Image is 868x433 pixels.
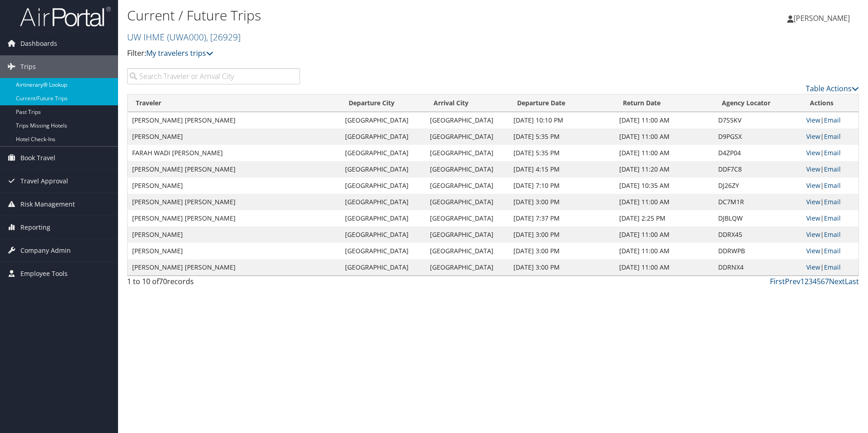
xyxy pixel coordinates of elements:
[817,276,821,286] a: 5
[340,177,425,194] td: [GEOGRAPHIC_DATA]
[806,214,820,222] a: View
[509,177,615,194] td: [DATE] 7:10 PM
[425,210,509,226] td: [GEOGRAPHIC_DATA]
[802,259,858,276] td: |
[615,259,714,276] td: [DATE] 11:00 AM
[802,194,858,210] td: |
[714,194,802,210] td: DC7M1R
[340,194,425,210] td: [GEOGRAPHIC_DATA]
[806,84,859,93] a: Table Actions
[340,210,425,226] td: [GEOGRAPHIC_DATA]
[824,246,841,255] a: Email
[821,276,825,286] a: 6
[615,145,714,161] td: [DATE] 11:00 AM
[802,128,858,145] td: |
[20,216,50,239] span: Reporting
[128,259,340,276] td: [PERSON_NAME] [PERSON_NAME]
[425,94,509,112] th: Arrival City: activate to sort column ascending
[806,263,820,271] a: View
[509,259,615,276] td: [DATE] 3:00 PM
[615,161,714,177] td: [DATE] 11:20 AM
[127,48,615,59] p: Filter:
[824,148,841,157] a: Email
[20,32,57,55] span: Dashboards
[425,128,509,145] td: [GEOGRAPHIC_DATA]
[806,116,820,124] a: View
[802,243,858,259] td: |
[340,112,425,128] td: [GEOGRAPHIC_DATA]
[809,276,813,286] a: 3
[802,112,858,128] td: |
[340,161,425,177] td: [GEOGRAPHIC_DATA]
[509,210,615,226] td: [DATE] 7:37 PM
[813,276,817,286] a: 4
[806,246,820,255] a: View
[824,263,841,271] a: Email
[340,243,425,259] td: [GEOGRAPHIC_DATA]
[127,6,615,25] h1: Current / Future Trips
[714,210,802,226] td: DJBLQW
[615,112,714,128] td: [DATE] 11:00 AM
[425,226,509,243] td: [GEOGRAPHIC_DATA]
[509,226,615,243] td: [DATE] 3:00 PM
[845,276,859,286] a: Last
[159,276,167,286] span: 70
[714,243,802,259] td: DDRWPB
[824,165,841,173] a: Email
[509,194,615,210] td: [DATE] 3:00 PM
[787,5,859,32] a: [PERSON_NAME]
[425,177,509,194] td: [GEOGRAPHIC_DATA]
[127,31,241,43] a: UW IHME
[802,210,858,226] td: |
[806,181,820,190] a: View
[714,145,802,161] td: D4ZP04
[824,230,841,239] a: Email
[509,94,615,112] th: Departure Date: activate to sort column descending
[802,161,858,177] td: |
[340,226,425,243] td: [GEOGRAPHIC_DATA]
[128,94,340,112] th: Traveler: activate to sort column ascending
[615,177,714,194] td: [DATE] 10:35 AM
[128,210,340,226] td: [PERSON_NAME] [PERSON_NAME]
[714,259,802,276] td: DDRNX4
[425,243,509,259] td: [GEOGRAPHIC_DATA]
[128,128,340,145] td: [PERSON_NAME]
[128,226,340,243] td: [PERSON_NAME]
[714,161,802,177] td: DDF7C8
[802,177,858,194] td: |
[824,116,841,124] a: Email
[509,128,615,145] td: [DATE] 5:35 PM
[714,94,802,112] th: Agency Locator: activate to sort column ascending
[824,214,841,222] a: Email
[20,262,68,285] span: Employee Tools
[802,94,858,112] th: Actions
[509,161,615,177] td: [DATE] 4:15 PM
[714,112,802,128] td: D7S5KV
[146,48,213,58] a: My travelers trips
[800,276,804,286] a: 1
[794,13,850,23] span: [PERSON_NAME]
[425,145,509,161] td: [GEOGRAPHIC_DATA]
[128,145,340,161] td: FARAH WADI [PERSON_NAME]
[167,31,206,43] span: ( UWA000 )
[340,145,425,161] td: [GEOGRAPHIC_DATA]
[425,161,509,177] td: [GEOGRAPHIC_DATA]
[824,132,841,141] a: Email
[615,194,714,210] td: [DATE] 11:00 AM
[615,128,714,145] td: [DATE] 11:00 AM
[615,210,714,226] td: [DATE] 2:25 PM
[615,94,714,112] th: Return Date: activate to sort column ascending
[714,226,802,243] td: DDRX45
[802,226,858,243] td: |
[20,55,36,78] span: Trips
[714,177,802,194] td: DJ26ZY
[829,276,845,286] a: Next
[20,147,55,169] span: Book Travel
[127,276,300,291] div: 1 to 10 of records
[206,31,241,43] span: , [ 26929 ]
[128,177,340,194] td: [PERSON_NAME]
[509,243,615,259] td: [DATE] 3:00 PM
[806,148,820,157] a: View
[806,230,820,239] a: View
[340,259,425,276] td: [GEOGRAPHIC_DATA]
